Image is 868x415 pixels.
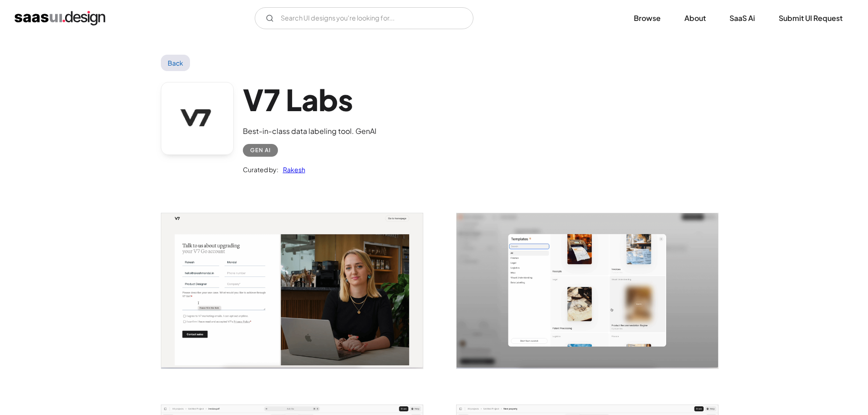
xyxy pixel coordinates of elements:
[278,164,305,175] a: Rakesh
[243,126,376,137] div: Best-in-class data labeling tool. GenAI
[255,7,473,29] input: Search UI designs you're looking for...
[15,11,105,26] a: home
[243,164,278,175] div: Curated by:
[161,213,423,369] img: 674fe7eebfccbb95edab8bb0_V7-contact%20Sales.png
[768,8,853,28] a: Submit UI Request
[457,213,718,369] img: 674fe7ee2c52970f63baff58_V7-Templates.png
[161,213,423,369] a: open lightbox
[161,55,190,71] a: Back
[673,8,717,28] a: About
[243,82,376,117] h1: V7 Labs
[719,8,766,28] a: SaaS Ai
[250,145,271,156] div: Gen AI
[457,213,718,369] a: open lightbox
[623,8,672,28] a: Browse
[255,7,473,29] form: Email Form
